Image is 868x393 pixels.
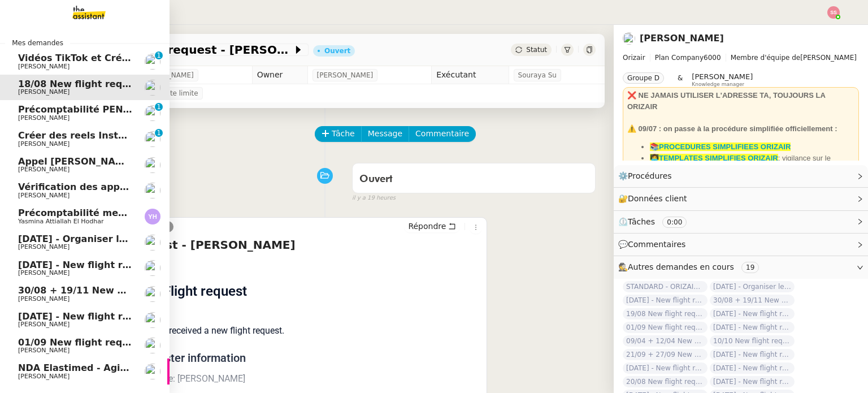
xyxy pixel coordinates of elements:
[627,91,825,111] strong: ❌ NE JAMAIS UTILISER L'ADRESSE TA, TOUJOURS LA ORIZAIR
[332,127,355,140] span: Tâche
[710,322,795,333] span: [DATE] - New flight request - [PERSON_NAME] Adsul
[145,54,160,70] img: users%2FCk7ZD5ubFNWivK6gJdIkoi2SB5d2%2Favatar%2F3f84dbb7-4157-4842-a987-fca65a8b7a9a
[18,347,70,354] span: [PERSON_NAME]
[655,54,704,62] span: Plan Company
[408,221,446,232] span: Répondre
[18,321,70,328] span: [PERSON_NAME]
[650,154,778,162] a: 👩‍💻TEMPLATES SIMPLIFIES ORIZAIR
[741,262,759,273] nz-tag: 19
[526,46,547,54] span: Statut
[18,218,103,225] span: Yasmina Attiallah El Hodhar
[827,6,840,19] img: svg
[415,127,469,140] span: Commentaire
[614,188,868,210] div: 🔐Données client
[704,54,721,62] span: 6000
[404,220,460,232] button: Répondre
[157,129,161,139] p: 1
[623,52,859,63] span: [PERSON_NAME]
[710,335,795,347] span: 10/10 New flight request - [PERSON_NAME]
[710,281,795,292] span: [DATE] - Organiser le vol de [PERSON_NAME]
[133,351,409,365] p: Requester information
[133,281,409,301] h1: New Flight request
[618,262,763,271] span: 🕵️
[359,174,393,184] span: Ouvert
[133,372,409,386] p: Lastname: [PERSON_NAME]
[640,33,724,44] a: [PERSON_NAME]
[692,72,753,87] app-user-label: Knowledge manager
[59,237,482,253] h4: New flight request - [PERSON_NAME]
[432,66,509,84] td: Exécutant
[618,240,691,249] span: 💬
[18,208,225,218] span: Précomptabilité mensuelle - 4 août 2025
[710,376,795,387] span: [DATE] - New flight request - [PERSON_NAME]
[18,260,251,270] span: [DATE] - New flight request - [PERSON_NAME]
[628,171,672,180] span: Procédures
[18,114,70,122] span: [PERSON_NAME]
[145,157,160,173] img: users%2FW4OQjB9BRtYK2an7yusO0WsYLsD3%2Favatar%2F28027066-518b-424c-8476-65f2e549ac29
[18,285,281,296] span: 30/08 + 19/11 New flight request - [PERSON_NAME]
[352,193,396,203] span: il y a 19 heures
[18,88,70,96] span: [PERSON_NAME]
[650,142,791,151] a: 📚PROCEDURES SIMPLIFIEES ORIZAIR
[324,47,350,54] div: Ouvert
[145,131,160,147] img: users%2FoFdbodQ3TgNoWt9kP3GXAs5oaCq1%2Favatar%2Fprofile-pic.png
[252,66,307,84] td: Owner
[18,166,70,173] span: [PERSON_NAME]
[623,54,645,62] span: Orizair
[155,51,163,59] nz-badge-sup: 1
[157,103,161,113] p: 1
[18,63,70,70] span: [PERSON_NAME]
[145,183,160,198] img: users%2FW4OQjB9BRtYK2an7yusO0WsYLsD3%2Favatar%2F28027066-518b-424c-8476-65f2e549ac29
[614,234,868,256] div: 💬Commentaires
[662,217,687,228] nz-tag: 0:00
[368,127,402,140] span: Message
[623,72,664,84] nz-tag: Groupe D
[623,308,708,319] span: 19/08 New flight request - [PERSON_NAME]
[145,80,160,96] img: users%2FC9SBsJ0duuaSgpQFj5LgoEX8n0o2%2Favatar%2Fec9d51b8-9413-4189-adfb-7be4d8c96a3c
[18,311,251,322] span: [DATE] - New flight request - [PERSON_NAME]
[18,192,70,199] span: [PERSON_NAME]
[145,105,160,121] img: users%2FSoHiyPZ6lTh48rkksBJmVXB4Fxh1%2Favatar%2F784cdfc3-6442-45b8-8ed3-42f1cc9271a4
[623,281,708,292] span: STANDARD - ORIZAIR - août 2025
[145,364,160,379] img: users%2FXPWOVq8PDVf5nBVhDcXguS2COHE3%2Favatar%2F3f89dc26-16aa-490f-9632-b2fdcfc735a1
[145,260,160,276] img: users%2FC9SBsJ0duuaSgpQFj5LgoEX8n0o2%2Favatar%2Fec9d51b8-9413-4189-adfb-7be4d8c96a3c
[618,170,677,183] span: ⚙️
[650,153,854,186] li: : vigilance sur le dashboard utiliser uniquement les templates avec ✈️Orizair pour éviter les con...
[623,349,708,360] span: 21/09 + 27/09 New flight request - [PERSON_NAME]
[18,104,225,115] span: Précomptabilité PENNYLANE - août 2025
[628,194,687,203] span: Données client
[614,256,868,278] div: 🕵️Autres demandes en cours 19
[623,295,708,306] span: [DATE] - New flight request - [PERSON_NAME]
[409,126,476,142] button: Commentaire
[518,70,557,81] span: Souraya Su
[627,124,837,133] strong: ⚠️ 09/07 : on passe à la procédure simplifiée officiellement :
[18,79,238,89] span: 18/08 New flight request - [PERSON_NAME]
[155,129,163,137] nz-badge-sup: 1
[133,324,409,338] p: We have received a new flight request.
[731,54,801,62] span: Membre d'équipe de
[18,362,212,373] span: NDA Elastimed - Agile Capital Markets
[18,182,248,192] span: Vérification des appels sortants - juillet 2025
[18,140,70,148] span: [PERSON_NAME]
[623,376,708,387] span: 20/08 New flight request - [PERSON_NAME]
[18,295,70,303] span: [PERSON_NAME]
[155,103,163,111] nz-badge-sup: 1
[623,32,635,45] img: users%2FC9SBsJ0duuaSgpQFj5LgoEX8n0o2%2Favatar%2Fec9d51b8-9413-4189-adfb-7be4d8c96a3c
[18,337,238,348] span: 01/09 New flight request - [PERSON_NAME]
[18,243,70,251] span: [PERSON_NAME]
[710,362,795,374] span: [DATE] - New flight request - [PERSON_NAME]
[614,211,868,233] div: ⏲️Tâches 0:00
[618,217,696,226] span: ⏲️
[692,81,744,88] span: Knowledge manager
[145,209,160,224] img: svg
[692,72,753,81] span: [PERSON_NAME]
[18,269,70,277] span: [PERSON_NAME]
[710,308,795,319] span: [DATE] - New flight request - [PERSON_NAME]
[623,322,708,333] span: 01/09 New flight request - [PERSON_NAME]
[628,217,655,226] span: Tâches
[145,286,160,302] img: users%2FC9SBsJ0duuaSgpQFj5LgoEX8n0o2%2Favatar%2Fec9d51b8-9413-4189-adfb-7be4d8c96a3c
[18,130,151,141] span: Créer des reels Instagram
[18,234,246,244] span: [DATE] - Organiser le vol de [PERSON_NAME]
